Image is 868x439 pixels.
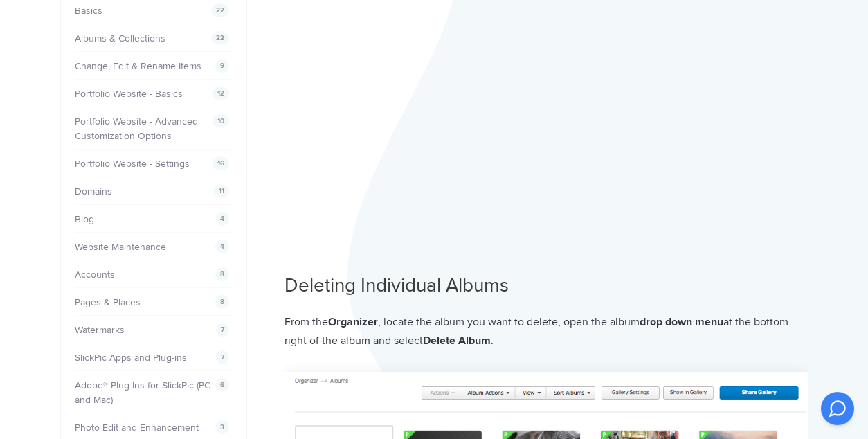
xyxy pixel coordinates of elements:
span: 8 [215,295,229,309]
span: 11 [214,184,229,198]
span: 7 [216,350,229,364]
a: Adobe® Plug-Ins for SlickPic (PC and Mac) [75,379,210,406]
a: Pages & Places [75,296,141,308]
strong: Delete Album [423,334,491,348]
span: 22 [211,3,229,17]
span: 10 [213,114,229,128]
span: 6 [215,378,229,392]
span: 8 [215,267,229,281]
a: Portfolio Website - Advanced Customization Options [75,116,198,142]
a: Photo Edit and Enhancement [75,422,199,433]
a: Change, Edit & Rename Items [75,60,201,72]
span: 9 [215,59,229,73]
a: Blog [75,213,94,225]
a: Albums & Collections [75,33,165,44]
span: 4 [215,240,229,253]
span: 16 [213,156,229,170]
a: Watermarks [75,324,125,336]
strong: Organizer [328,315,378,329]
a: Domains [75,186,112,197]
span: 3 [215,420,229,434]
a: Portfolio Website - Settings [75,158,190,170]
h2: Deleting Individual Albums [284,272,808,299]
span: 22 [211,31,229,45]
span: 4 [215,212,229,226]
p: From the , locate the album you want to delete, open the album at the bottom right of the album a... [284,313,808,350]
strong: drop down menu [640,315,723,329]
a: Accounts [75,269,115,280]
span: 12 [213,87,229,100]
a: Basics [75,5,102,17]
a: Website Maintenance [75,241,166,253]
span: 7 [216,323,229,337]
a: SlickPic Apps and Plug-ins [75,352,187,364]
a: Portfolio Website - Basics [75,88,183,100]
